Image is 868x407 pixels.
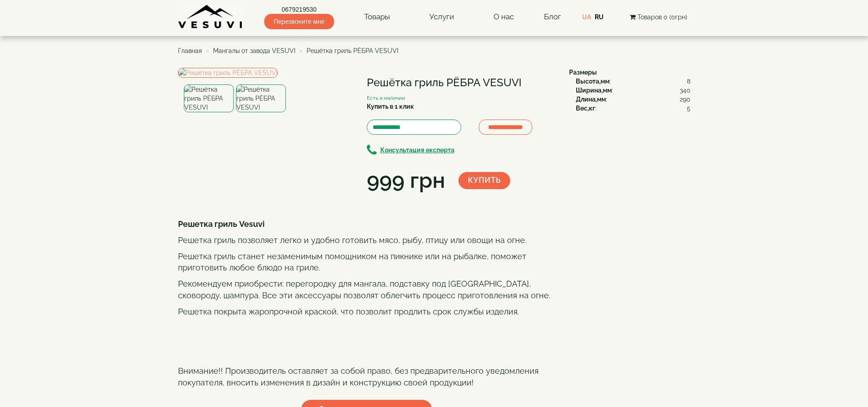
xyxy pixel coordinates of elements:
p: Рекомендуем приобрести: перегородку для мангала, подставку под [GEOGRAPHIC_DATA], сковороду, шамп... [178,278,556,301]
a: Мангалы от завода VESUVI [213,47,295,54]
a: О нас [485,7,523,27]
a: 0679219530 [264,5,334,14]
span: 340 [680,86,690,95]
a: Товары [355,7,399,27]
img: Завод VESUVI [178,4,243,29]
b: Длина,мм [576,96,606,103]
p: Решетка покрыта жаропрочной краской, что позволит продлить срок службы изделия. [178,306,556,318]
span: 8 [687,77,690,86]
a: Главная [178,47,202,54]
img: Решётка гриль РЁБРА VESUVI [178,68,278,78]
img: Решётка гриль РЁБРА VESUVI [236,84,286,112]
h1: Решётка гриль РЁБРА VESUVI [367,77,556,88]
span: 5 [687,104,690,113]
div: : [576,104,690,113]
label: Купить в 1 клик [367,102,414,111]
div: 999 грн [367,165,445,196]
b: Ширина,мм [576,87,612,94]
span: Решётка гриль РЁБРА VESUVI [307,47,398,54]
span: Товаров 0 (0грн) [637,13,687,21]
p: Внимание!! Производитель оставляет за собой право, без предварительного уведомления покупателя, в... [178,365,556,388]
span: 290 [680,95,690,104]
p: Решетка гриль станет незаменимым помощником на пикнике или на рыбалке, поможет приготовить любое ... [178,251,556,274]
button: Товаров 0 (0грн) [627,12,690,22]
b: Вес,кг [576,105,595,112]
div: : [576,95,690,104]
a: Блог [544,12,561,21]
a: RU [595,13,604,21]
img: Решётка гриль РЁБРА VESUVI [184,84,234,112]
a: Услуги [420,7,463,27]
span: Перезвоните мне [264,14,334,29]
b: Размеры [569,69,597,76]
a: UA [582,13,591,21]
b: Решетка гриль Vesuvi [178,219,265,229]
small: Есть в наличии [367,95,405,101]
b: Консультация експерта [380,146,454,154]
p: Решетка гриль позволяет легко и удобно готовить мясо, рыбу, птицу или овощи на огне. [178,234,556,246]
button: Купить [458,172,510,189]
b: Высота,мм [576,78,610,85]
div: : [576,77,690,86]
div: : [576,86,690,95]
